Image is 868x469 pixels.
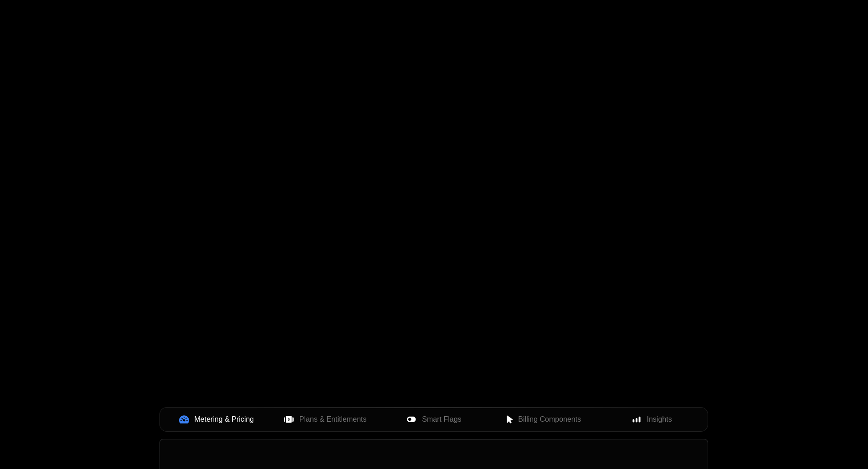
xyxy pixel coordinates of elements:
span: Insights [647,414,672,425]
button: Plans & Entitlements [271,409,380,429]
button: Insights [597,409,706,429]
span: Smart Flags [422,414,461,425]
button: Metering & Pricing [162,409,271,429]
button: Smart Flags [380,409,488,429]
button: Billing Components [488,409,597,429]
span: Billing Components [518,414,581,425]
span: Plans & Entitlements [299,414,367,425]
span: Metering & Pricing [195,414,254,425]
